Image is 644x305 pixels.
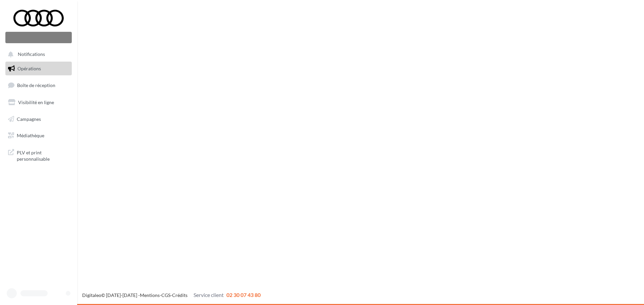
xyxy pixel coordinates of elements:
span: Opérations [17,66,41,71]
span: Notifications [18,52,45,57]
a: Campagnes [4,112,73,126]
span: 02 30 07 43 80 [226,292,261,298]
a: Opérations [4,62,73,76]
a: Boîte de réception [4,78,73,92]
span: Service client [194,292,224,298]
a: Mentions [140,292,160,298]
a: CGS [161,292,170,298]
a: Visibilité en ligne [4,95,73,109]
span: Visibilité en ligne [18,99,54,105]
a: Crédits [172,292,187,298]
a: PLV et print personnalisable [4,145,73,165]
span: PLV et print personnalisable [17,148,69,162]
div: Nouvelle campagne [5,32,72,43]
a: Médiathèque [4,129,73,143]
a: Digitaleo [82,292,101,298]
span: Boîte de réception [17,82,55,88]
span: Campagnes [17,116,41,122]
span: © [DATE]-[DATE] - - - [82,292,261,298]
span: Médiathèque [17,133,44,138]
